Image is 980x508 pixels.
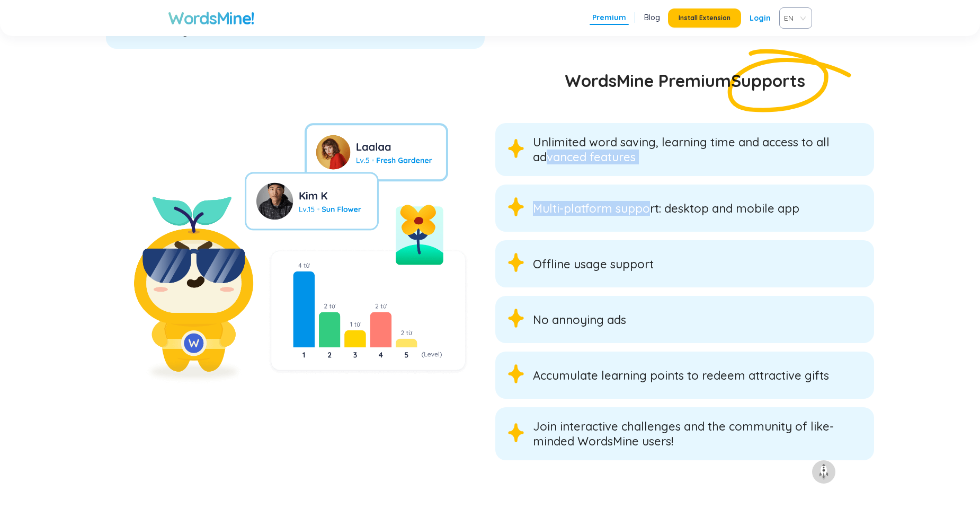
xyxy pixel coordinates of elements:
[533,312,626,327] span: No annoying ads
[592,12,626,23] a: Premium
[750,8,771,28] a: Login
[533,135,861,164] span: Unlimited word saving, learning time and access to all advanced features
[168,7,254,29] a: WordsMine!
[533,201,799,216] span: Multi-platform support: desktop and mobile app
[565,70,731,91] span: WordsMine Premium
[644,12,660,23] a: Blog
[679,14,730,22] span: Install Extension
[668,8,741,28] button: Install Extension
[533,419,861,449] span: Join interactive challenges and the community of like-minded WordsMine users!
[533,257,654,271] span: Offline usage support
[815,463,832,480] img: to top
[533,368,829,383] span: Accumulate learning points to redeem attractive gifts
[121,123,470,390] img: minionLevel-912aa864e98857d9cd2c0d57ed826813.png
[731,70,805,91] span: Supports
[784,10,803,26] span: EN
